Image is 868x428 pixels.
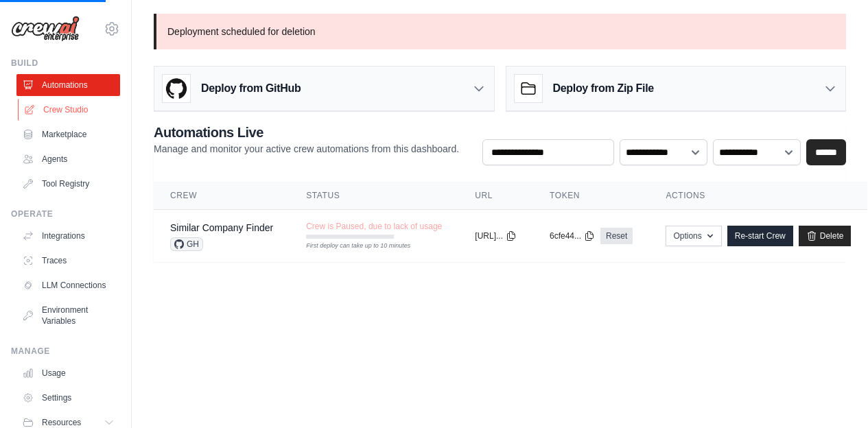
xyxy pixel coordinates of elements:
a: Marketplace [16,123,120,145]
div: Build [11,58,120,69]
a: Tool Registry [16,173,120,195]
button: Options [666,226,721,246]
div: First deploy can take up to 10 minutes [306,241,394,251]
img: GitHub Logo [163,75,190,102]
a: Settings [16,387,120,409]
a: Delete [799,226,852,246]
span: Crew is Paused, due to lack of usage [306,221,442,232]
a: Traces [16,250,120,272]
img: Logo [11,16,80,42]
a: Automations [16,74,120,96]
th: Crew [154,182,290,210]
div: Manage [11,346,120,357]
a: Agents [16,148,120,170]
a: Similar Company Finder [170,222,273,233]
p: Manage and monitor your active crew automations from this dashboard. [154,142,459,156]
div: Operate [11,209,120,219]
button: 6cfe44... [550,230,595,241]
th: Status [290,182,458,210]
th: URL [458,182,533,210]
h2: Automations Live [154,123,459,142]
th: Actions [649,182,867,210]
a: Reset [600,228,633,244]
a: Environment Variables [16,299,120,332]
a: Usage [16,362,120,384]
span: GH [170,237,203,251]
a: LLM Connections [16,274,120,296]
iframe: Chat Widget [799,362,868,428]
a: Crew Studio [18,99,121,121]
h3: Deploy from Zip File [553,80,654,97]
th: Token [533,182,649,210]
span: Resources [42,417,81,428]
h3: Deploy from GitHub [201,80,301,97]
p: Deployment scheduled for deletion [154,14,846,49]
a: Re-start Crew [727,226,793,246]
a: Integrations [16,225,120,247]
